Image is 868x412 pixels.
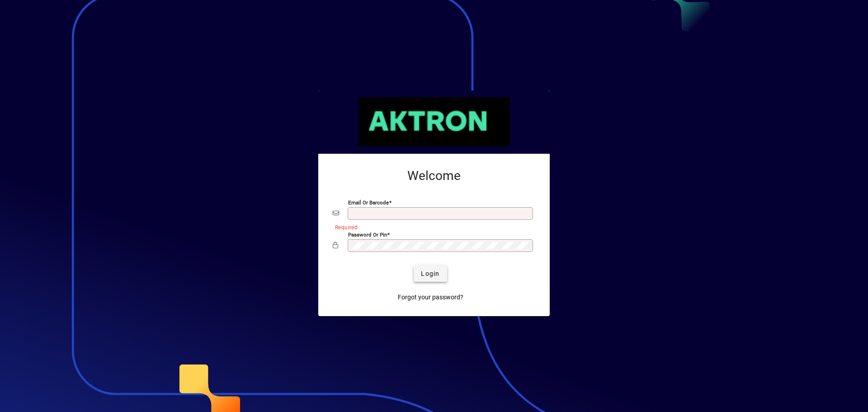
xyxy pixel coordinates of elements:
a: Forgot your password? [394,289,467,305]
span: Login [421,269,439,279]
mat-error: Required [335,222,528,232]
mat-label: Email or Barcode [348,199,389,206]
span: Forgot your password? [398,293,463,302]
h2: Welcome [333,168,535,184]
button: Login [414,265,447,282]
mat-label: Password or Pin [348,232,387,238]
